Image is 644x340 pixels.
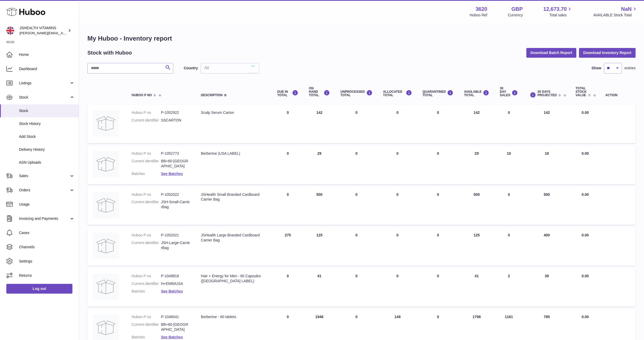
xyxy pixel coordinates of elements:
td: 10 [494,146,523,184]
td: 41 [304,268,335,307]
strong: GBP [511,6,523,13]
span: 30 DAYS PROJECTED [537,90,557,97]
span: Home [19,52,75,57]
div: QUARANTINED Total [423,90,454,97]
dd: P-1052022 [161,192,190,197]
dt: Current identifier [132,281,161,286]
span: Total sales [549,13,573,18]
dd: SSCARTON [161,118,190,123]
div: DUE IN TOTAL [277,90,298,97]
td: 0 [378,187,417,225]
div: Currency [508,13,523,18]
td: 29 [459,146,494,184]
dt: Huboo P no [132,110,161,115]
span: AVAILABLE Stock Total [593,13,638,18]
span: Sales [19,173,69,178]
td: 29 [304,146,335,184]
span: Stock History [19,121,75,126]
td: 500 [523,187,570,225]
span: Description [201,94,222,97]
td: 0 [378,105,417,143]
a: 12,673.70 Total sales [543,6,573,18]
span: [PERSON_NAME][EMAIL_ADDRESS][DOMAIN_NAME] [19,31,106,35]
div: ALLOCATED Total [383,90,412,97]
span: Add Stock [19,134,75,139]
span: 0 [437,151,439,156]
span: 0.00 [582,233,589,237]
h2: Stock with Huboo [87,49,132,56]
dd: P-1052922 [161,110,190,115]
dt: Huboo P no [132,274,161,279]
span: NaN [621,6,632,13]
div: JSHealth Large Branded Cardboard Carrier Bag [201,233,267,243]
label: Show [592,66,601,71]
a: See Batches [161,289,183,293]
h1: My Huboo - Inventory report [87,34,636,43]
dd: P-1049818 [161,274,190,279]
dt: Current identifier [132,200,161,210]
td: 0 [378,268,417,307]
td: 0 [378,227,417,266]
dt: Current identifier [132,240,161,250]
div: Hair + Energy for Men - 60 Capsules ([GEOGRAPHIC_DATA] LABEL) [201,274,267,284]
dd: BB+60-[GEOGRAPHIC_DATA] [161,159,190,169]
div: Huboo Ref [470,13,487,18]
span: 0 [437,274,439,278]
span: Returns [19,273,75,278]
img: francesca@jshealthvitamins.com [6,27,14,35]
div: Berberine (USA LABEL) [201,151,267,156]
div: 30 DAY SALES [500,87,518,97]
span: Usage [19,202,75,207]
span: Dashboard [19,66,75,71]
span: 0.00 [582,192,589,197]
td: 0 [335,105,378,143]
span: Cases [19,230,75,235]
dt: Batches [132,289,161,294]
dd: P-1052773 [161,151,190,156]
button: Download Inventory Report [579,48,636,57]
dt: Huboo P no [132,314,161,319]
dd: JSH-Small-CarrierBag [161,200,190,210]
span: Settings [19,259,75,264]
td: 142 [459,105,494,143]
span: ASN Uploads [19,160,75,165]
dt: Batches [132,171,161,176]
button: Download Batch Report [526,48,577,57]
label: Country [184,66,198,71]
td: 0 [272,268,304,307]
a: See Batches [161,172,183,176]
td: 142 [523,105,570,143]
span: 0.00 [582,110,589,115]
div: UNPROCESSED Total [340,90,373,97]
td: 275 [272,227,304,266]
span: Total stock value [576,87,587,97]
span: Huboo P no [132,94,152,97]
span: 0 [437,315,439,319]
dt: Current identifier [132,118,161,123]
td: 125 [459,227,494,266]
td: 0 [272,187,304,225]
span: 0 [437,192,439,197]
span: 0 [437,110,439,115]
div: Scalp Serum Carton [201,110,267,115]
span: Invoicing and Payments [19,216,69,221]
dd: H+EM60USA [161,281,190,286]
td: 2 [494,268,523,307]
img: product image [93,192,119,218]
a: See Batches [161,335,183,339]
span: 12,673.70 [543,6,567,13]
td: 0 [335,227,378,266]
td: 0 [335,187,378,225]
span: Orders [19,188,69,193]
dt: Huboo P no [132,192,161,197]
td: 400 [523,227,570,266]
td: 500 [459,187,494,225]
div: AVAILABLE Total [464,90,489,97]
img: product image [93,274,119,300]
div: Berberine - 60 tablets [201,314,267,319]
div: JSHEALTH VITAMINS [19,26,67,36]
dt: Current identifier [132,322,161,332]
div: Action [605,94,630,97]
td: 0 [494,105,523,143]
a: Log out [6,284,72,293]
